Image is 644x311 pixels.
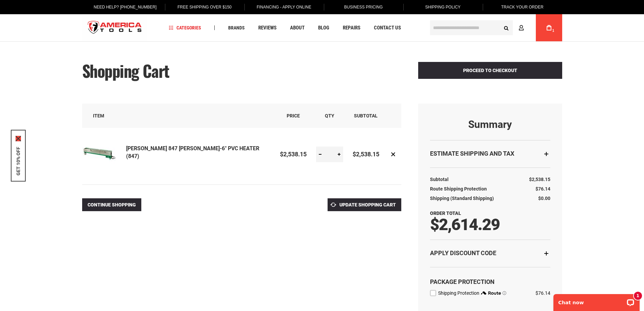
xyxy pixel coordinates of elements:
a: About [287,23,308,32]
button: Update Shopping Cart [328,198,401,211]
span: Subtotal [354,113,378,118]
span: Price [287,113,300,118]
th: Subtotal [430,175,452,184]
span: Brands [228,25,245,30]
span: (Standard Shipping) [450,196,494,201]
a: Contact Us [371,23,404,32]
span: Shipping Protection [438,290,479,296]
span: $2,538.15 [529,177,550,182]
iframe: LiveChat chat widget [549,290,644,311]
span: About [290,25,305,30]
strong: Apply Discount Code [430,249,496,257]
div: $76.14 [535,290,550,296]
span: Update Shopping Cart [339,202,396,207]
button: Proceed to Checkout [418,62,562,79]
a: Brands [225,23,248,32]
span: Qty [325,113,334,118]
div: Package Protection [430,277,550,286]
button: Close [16,136,21,141]
button: GET 10% OFF [16,147,21,175]
button: Search [500,21,513,34]
span: Repairs [343,25,360,30]
strong: Order Total [430,210,461,216]
a: store logo [82,15,148,41]
span: Item [93,113,104,118]
span: Learn more [502,291,506,295]
span: Contact Us [374,25,401,30]
span: Blog [318,25,329,30]
span: Continue Shopping [88,202,136,207]
a: [PERSON_NAME] 847 [PERSON_NAME]-6" PVC HEATER (847) [126,145,259,159]
strong: Estimate Shipping and Tax [430,150,514,157]
span: $0.00 [538,196,550,201]
a: Reviews [255,23,280,32]
span: $2,538.15 [353,151,379,158]
a: 1 [543,14,555,41]
a: Continue Shopping [82,198,141,211]
span: $2,614.29 [430,215,500,234]
strong: Summary [430,119,550,130]
a: Categories [166,23,204,32]
img: GREENLEE 847 BENDER-6" PVC HEATER (847) [82,137,116,171]
a: Repairs [340,23,363,32]
span: Categories [169,25,201,30]
img: America Tools [82,15,148,41]
span: Shipping [430,196,449,201]
a: Blog [315,23,332,32]
span: Proceed to Checkout [463,68,517,73]
span: $76.14 [535,186,550,192]
div: route shipping protection selector element [430,286,550,296]
span: Shopping Cart [82,59,169,83]
a: GREENLEE 847 BENDER-6" PVC HEATER (847) [82,137,126,172]
svg: close icon [16,136,21,141]
span: Shipping Policy [425,5,461,9]
th: Route Shipping Protection [430,184,490,194]
span: 1 [552,29,554,32]
span: $2,538.15 [280,151,307,158]
span: Reviews [258,25,277,30]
